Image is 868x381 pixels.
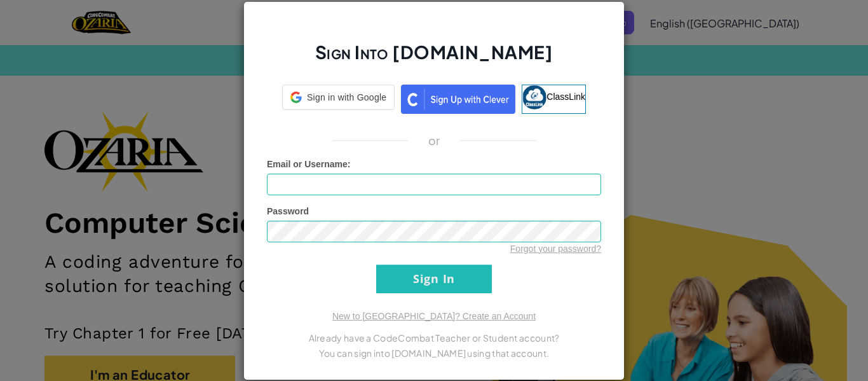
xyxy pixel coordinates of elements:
[267,159,348,169] span: Email or Username
[510,244,601,254] a: Forgot your password?
[401,85,515,114] img: clever_sso_button@2x.png
[267,330,601,345] p: Already have a CodeCombat Teacher or Student account?
[267,345,601,361] p: You can sign into [DOMAIN_NAME] using that account.
[307,91,386,104] span: Sign in with Google
[522,85,546,109] img: classlink-logo-small.png
[267,158,351,170] label: :
[267,40,601,77] h2: Sign Into [DOMAIN_NAME]
[282,85,395,110] div: Sign in with Google
[332,311,536,321] a: New to [GEOGRAPHIC_DATA]? Create an Account
[282,85,395,114] a: Sign in with Google
[546,91,585,101] span: ClassLink
[376,265,492,293] input: Sign In
[267,206,309,216] span: Password
[428,133,440,148] p: or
